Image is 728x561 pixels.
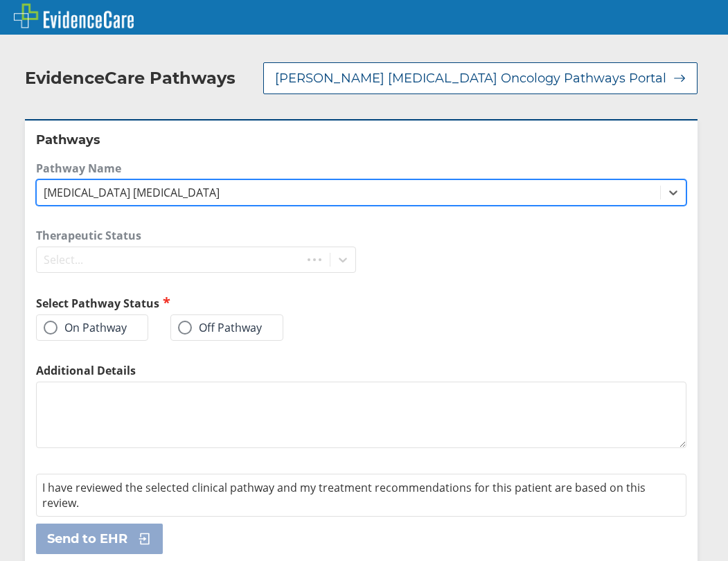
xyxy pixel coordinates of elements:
h2: Select Pathway Status [36,295,356,311]
h2: Pathways [36,132,686,148]
h2: EvidenceCare Pathways [25,68,236,89]
label: Off Pathway [178,321,262,335]
span: [PERSON_NAME] [MEDICAL_DATA] Oncology Pathways Portal [275,70,666,87]
img: EvidenceCare [14,3,134,28]
span: Send to EHR [47,531,127,547]
label: Therapeutic Status [36,228,356,243]
label: Pathway Name [36,161,686,176]
span: I have reviewed the selected clinical pathway and my treatment recommendations for this patient a... [42,480,646,510]
button: [PERSON_NAME] [MEDICAL_DATA] Oncology Pathways Portal [263,62,698,94]
button: Send to EHR [36,524,163,554]
label: On Pathway [44,321,127,335]
label: Additional Details [36,363,686,378]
